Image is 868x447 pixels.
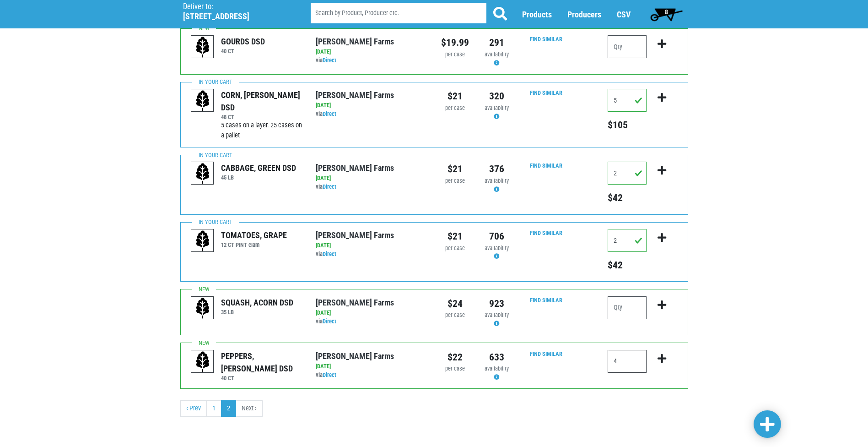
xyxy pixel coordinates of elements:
[483,296,511,311] div: 923
[617,10,631,19] a: CSV
[221,121,302,139] span: 5 cases on a layer. 25 cases on a pallet
[485,245,509,251] span: availability
[608,229,647,252] input: Qty
[646,5,687,23] a: 8
[441,35,469,50] div: $19.99
[608,35,647,58] input: Qty
[608,192,647,204] h5: Total price
[316,241,427,250] div: [DATE]
[191,162,214,185] img: placeholder-variety-43d6402dacf2d531de610a020419775a.svg
[316,56,427,65] div: via
[441,365,469,373] div: per case
[483,244,511,262] div: Availability may be subject to change.
[441,89,469,104] div: $21
[221,296,293,309] div: SQUASH, ACORN DSD
[221,174,296,181] h6: 45 LB
[441,50,469,59] div: per case
[221,375,302,382] h6: 40 CT
[485,104,509,111] span: availability
[316,371,427,380] div: via
[323,110,336,117] a: Direct
[441,311,469,320] div: per case
[316,250,427,259] div: via
[221,35,265,48] div: GOURDS DSD
[221,48,265,55] h6: 40 CT
[665,8,668,16] span: 8
[530,229,562,236] a: Find Similar
[323,57,336,64] a: Direct
[316,351,394,361] a: [PERSON_NAME] Farms
[608,350,647,373] input: Qty
[180,400,207,417] a: previous
[441,177,469,185] div: per case
[316,37,394,46] a: [PERSON_NAME] Farms
[485,51,509,58] span: availability
[221,229,287,241] div: TOMATOES, GRAPE
[608,119,647,131] h5: Total price
[183,2,287,11] p: Deliver to:
[530,36,562,43] a: Find Similar
[316,309,427,317] div: [DATE]
[221,400,236,417] a: 2
[608,89,647,112] input: Qty
[180,400,688,417] nav: pager
[191,36,214,59] img: placeholder-variety-43d6402dacf2d531de610a020419775a.svg
[316,163,394,173] a: [PERSON_NAME] Farms
[221,114,302,120] h6: 48 CT
[441,350,469,365] div: $22
[206,400,221,417] a: 1
[221,162,296,174] div: CABBAGE, GREEN DSD
[221,350,302,375] div: PEPPERS, [PERSON_NAME] DSD
[316,174,427,183] div: [DATE]
[608,162,647,185] input: Qty
[485,177,509,184] span: availability
[441,296,469,311] div: $24
[316,362,427,371] div: [DATE]
[485,365,509,372] span: availability
[608,259,647,271] h5: Total price
[183,11,287,22] h5: [STREET_ADDRESS]
[441,244,469,253] div: per case
[483,104,511,121] div: Availability may be subject to change.
[191,350,214,373] img: placeholder-variety-43d6402dacf2d531de610a020419775a.svg
[323,371,336,378] a: Direct
[530,297,562,304] a: Find Similar
[191,229,214,252] img: placeholder-variety-43d6402dacf2d531de610a020419775a.svg
[483,162,511,176] div: 376
[441,104,469,113] div: per case
[316,298,394,307] a: [PERSON_NAME] Farms
[530,89,562,96] a: Find Similar
[483,89,511,104] div: 320
[608,296,647,319] input: Qty
[311,3,486,23] input: Search by Product, Producer etc.
[483,35,511,50] div: 291
[316,183,427,191] div: via
[221,241,287,248] h6: 12 CT PINT clam
[221,89,302,114] div: CORN, [PERSON_NAME] DSD
[485,311,509,318] span: availability
[441,229,469,244] div: $21
[191,297,214,320] img: placeholder-variety-43d6402dacf2d531de610a020419775a.svg
[522,10,552,19] a: Products
[316,317,427,326] div: via
[567,10,601,19] a: Producers
[316,110,427,119] div: via
[483,177,511,194] div: Availability may be subject to change.
[316,230,394,240] a: [PERSON_NAME] Farms
[316,48,427,56] div: [DATE]
[441,162,469,176] div: $21
[530,350,562,357] a: Find Similar
[221,309,293,316] h6: 35 LB
[323,318,336,325] a: Direct
[323,183,336,190] a: Direct
[191,89,214,112] img: placeholder-variety-43d6402dacf2d531de610a020419775a.svg
[316,90,394,100] a: [PERSON_NAME] Farms
[323,251,336,257] a: Direct
[483,350,511,365] div: 633
[483,229,511,244] div: 706
[316,101,427,110] div: [DATE]
[530,162,562,169] a: Find Similar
